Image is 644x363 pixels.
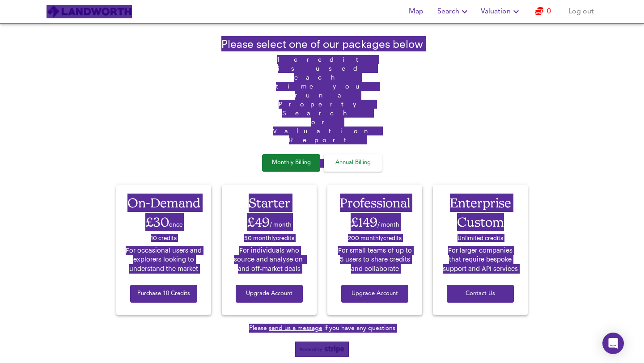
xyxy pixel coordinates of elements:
span: / month [377,221,399,228]
button: Upgrade Account [341,285,408,303]
div: For occasional users and explorers looking to understand the market [125,246,203,274]
div: Please if you have any questions [249,324,395,333]
div: Enterprise [441,194,519,212]
div: 200 monthly credit s [336,232,414,245]
div: 10 credit s [125,232,203,245]
span: Contact Us [454,289,507,299]
span: Log out [568,5,594,18]
div: £30 [125,212,203,232]
button: Log out [565,3,597,21]
button: Map [402,3,430,21]
div: £149 [336,212,414,232]
a: send us a message [269,325,322,331]
button: Contact Us [447,285,514,303]
button: Upgrade Account [236,285,303,303]
button: Purchase 10 Credits [130,285,197,303]
div: Professional [336,194,414,212]
div: Starter [230,194,308,212]
span: Upgrade Account [243,289,296,299]
div: For individuals who source and analyse on- and off-market deals [230,246,308,274]
div: Custom [441,212,519,232]
span: Map [405,5,427,18]
div: 50 monthly credit s [230,232,308,245]
button: Search [434,3,474,21]
div: Unlimited credit s [441,232,519,245]
button: Annual Billing [324,154,382,172]
a: 0 [535,5,551,18]
div: Please select one of our packages below [221,36,423,51]
div: Open Intercom Messenger [602,333,624,354]
span: / month [270,221,292,228]
div: On-Demand [125,194,203,212]
img: stripe-logo [295,342,349,357]
button: 0 [529,3,557,21]
div: For larger companies that require bespoke support and API services [441,246,519,274]
button: Valuation [477,3,525,21]
span: Upgrade Account [348,289,401,299]
span: Search [437,5,470,18]
img: logo [47,5,132,18]
span: 1 credit is used each time you run a Property Search or Valuation Report [268,51,376,144]
div: £49 [230,212,308,232]
span: Annual Billing [330,158,375,168]
div: For small teams of up to 5 users to share credits and collaborate [336,246,414,274]
span: Valuation [481,5,521,18]
span: once [169,221,182,228]
span: Purchase 10 Credits [137,289,190,299]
